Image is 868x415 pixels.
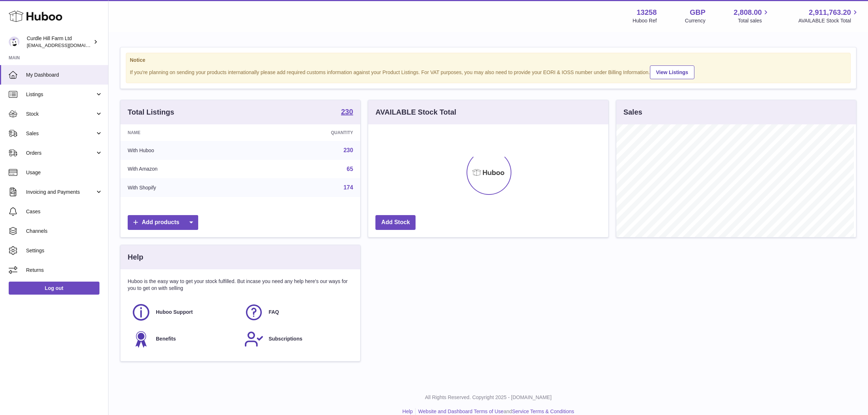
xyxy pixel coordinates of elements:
span: 2,911,763.20 [809,8,851,17]
a: 174 [344,184,353,191]
a: 2,808.00 Total sales [734,8,770,24]
div: Curdle Hill Farm Ltd [27,35,92,49]
a: Add products [128,215,198,230]
a: Help [403,408,413,414]
td: With Huboo [120,141,252,160]
a: 230 [341,108,353,117]
h3: Sales [624,107,642,117]
a: 65 [347,166,353,172]
p: Huboo is the easy way to get your stock fulfilled. But incase you need any help here's our ways f... [128,278,353,292]
div: Huboo Ref [633,17,657,24]
div: If you're planning on sending your products internationally please add required customs informati... [130,64,847,79]
span: [EMAIL_ADDRESS][DOMAIN_NAME] [27,42,106,48]
a: 230 [344,147,353,153]
strong: 13258 [637,8,657,17]
span: Channels [26,228,103,235]
strong: 230 [341,108,353,115]
h3: Total Listings [128,107,174,117]
th: Quantity [252,124,360,141]
a: Service Terms & Conditions [512,408,574,414]
span: Usage [26,169,103,176]
a: Benefits [131,329,237,349]
span: AVAILABLE Stock Total [798,17,859,24]
span: FAQ [269,309,279,316]
span: 2,808.00 [734,8,762,17]
h3: Help [128,252,143,262]
a: Subscriptions [244,329,350,349]
span: Stock [26,111,95,117]
a: Website and Dashboard Terms of Use [418,408,503,414]
h3: AVAILABLE Stock Total [375,107,456,117]
span: Huboo Support [156,309,193,316]
div: Currency [685,17,706,24]
td: With Shopify [120,178,252,197]
span: Sales [26,130,95,137]
a: View Listings [650,65,694,79]
span: Invoicing and Payments [26,189,95,196]
span: Settings [26,247,103,254]
span: Listings [26,91,95,98]
span: Benefits [156,335,176,342]
span: Cases [26,208,103,215]
span: Total sales [738,17,770,24]
span: Orders [26,150,95,157]
td: With Amazon [120,160,252,179]
a: Add Stock [375,215,416,230]
li: and [416,408,574,415]
a: FAQ [244,303,350,322]
strong: Notice [130,57,847,64]
a: Log out [9,282,99,295]
a: 2,911,763.20 AVAILABLE Stock Total [798,8,859,24]
strong: GBP [690,8,705,17]
span: Subscriptions [269,335,302,342]
img: internalAdmin-13258@internal.huboo.com [9,37,20,47]
th: Name [120,124,252,141]
span: My Dashboard [26,72,103,78]
p: All Rights Reserved. Copyright 2025 - [DOMAIN_NAME] [114,394,862,401]
span: Returns [26,267,103,274]
a: Huboo Support [131,303,237,322]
